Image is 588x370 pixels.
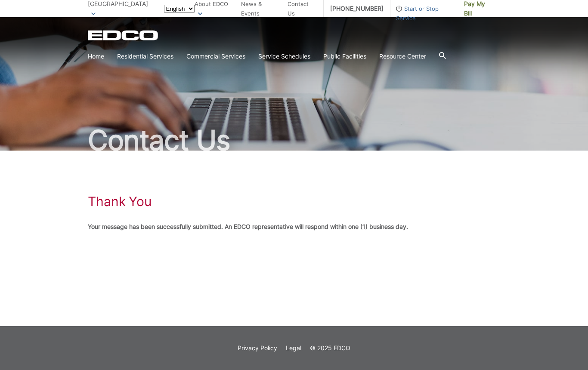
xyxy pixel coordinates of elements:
[310,343,350,353] p: © 2025 EDCO
[117,52,173,61] a: Residential Services
[88,52,104,61] a: Home
[286,343,301,353] a: Legal
[258,52,310,61] a: Service Schedules
[186,52,245,61] a: Commercial Services
[88,194,152,209] h1: Thank You
[238,343,277,353] a: Privacy Policy
[88,126,500,154] h2: Contact Us
[88,223,408,230] strong: Your message has been successfully submitted. An EDCO representative will respond within one (1) ...
[164,5,195,13] select: Select a language
[88,30,159,40] a: EDCD logo. Return to the homepage.
[379,52,426,61] a: Resource Center
[323,52,366,61] a: Public Facilities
